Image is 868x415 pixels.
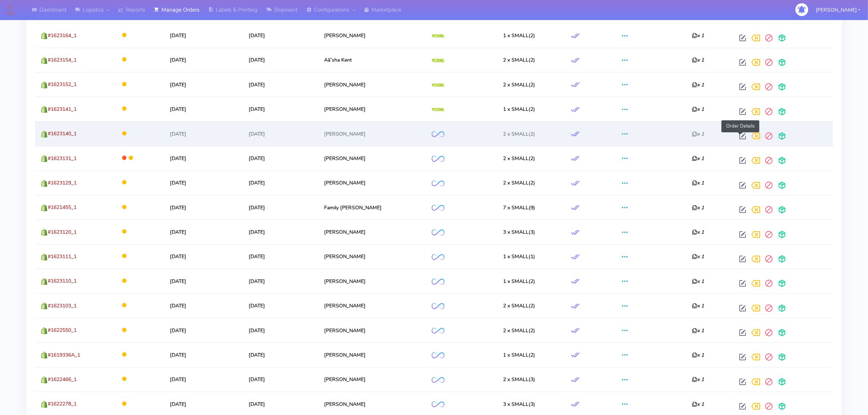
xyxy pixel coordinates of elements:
[319,97,426,121] td: [PERSON_NAME]
[503,352,529,358] span: 1 x SMALL
[48,327,77,334] span: #1622550_1
[48,376,77,383] span: #1622466_1
[503,81,535,88] span: (2)
[164,195,243,220] td: [DATE]
[48,32,77,39] span: #1623164_1
[243,269,319,293] td: [DATE]
[319,220,426,244] td: [PERSON_NAME]
[692,278,704,285] i: x 1
[40,106,48,113] img: shopify.png
[243,220,319,244] td: [DATE]
[164,121,243,146] td: [DATE]
[432,59,444,62] img: Yodel
[164,293,243,318] td: [DATE]
[48,302,77,309] span: #1623103_1
[432,108,444,112] img: Yodel
[692,81,704,88] i: x 1
[503,32,535,39] span: (2)
[503,32,529,39] span: 1 x SMALL
[243,146,319,170] td: [DATE]
[432,181,444,187] img: OnFleet
[810,3,866,18] button: [PERSON_NAME]
[164,23,243,47] td: [DATE]
[503,106,529,113] span: 1 x SMALL
[692,179,704,186] i: x 1
[243,171,319,195] td: [DATE]
[319,244,426,269] td: [PERSON_NAME]
[164,171,243,195] td: [DATE]
[432,377,444,383] img: OnFleet
[243,121,319,146] td: [DATE]
[164,97,243,121] td: [DATE]
[432,131,444,137] img: OnFleet
[319,195,426,220] td: Family [PERSON_NAME]
[692,327,704,334] i: x 1
[48,155,77,162] span: #1623131_1
[503,57,535,63] span: (2)
[692,401,704,408] i: x 1
[503,253,529,260] span: 1 x SMALL
[319,269,426,293] td: [PERSON_NAME]
[319,121,426,146] td: [PERSON_NAME]
[243,72,319,97] td: [DATE]
[503,302,535,309] span: (2)
[503,57,529,63] span: 2 x SMALL
[692,302,704,309] i: x 1
[692,204,704,211] i: x 1
[503,106,535,113] span: (2)
[432,34,444,38] img: Yodel
[503,302,529,309] span: 2 x SMALL
[48,57,77,63] span: #1623154_1
[503,229,535,236] span: (3)
[432,84,444,87] img: Yodel
[432,156,444,162] img: OnFleet
[503,278,535,285] span: (2)
[48,229,77,236] span: #1623120_1
[40,204,48,212] img: shopify.png
[503,376,529,383] span: 2 x SMALL
[692,352,704,358] i: x 1
[164,318,243,342] td: [DATE]
[164,269,243,293] td: [DATE]
[432,352,444,358] img: OnFleet
[432,303,444,309] img: OnFleet
[40,229,48,236] img: shopify.png
[40,278,48,285] img: shopify.png
[243,244,319,269] td: [DATE]
[692,131,704,137] i: x 1
[48,253,77,260] span: #1623111_1
[48,352,80,358] span: #1619336A_1
[164,48,243,72] td: [DATE]
[319,72,426,97] td: [PERSON_NAME]
[40,57,48,64] img: shopify.png
[319,318,426,342] td: [PERSON_NAME]
[48,204,77,211] span: #1621455_1
[40,376,48,384] img: shopify.png
[243,293,319,318] td: [DATE]
[40,155,48,162] img: shopify.png
[503,179,535,186] span: (2)
[48,400,77,407] span: #1622278_1
[319,367,426,392] td: [PERSON_NAME]
[40,302,48,310] img: shopify.png
[243,23,319,47] td: [DATE]
[692,376,704,383] i: x 1
[503,278,529,285] span: 1 x SMALL
[503,401,535,408] span: (3)
[164,244,243,269] td: [DATE]
[319,48,426,72] td: Aã¯sha Kent
[503,81,529,88] span: 2 x SMALL
[503,204,535,211] span: (9)
[319,342,426,367] td: [PERSON_NAME]
[692,155,704,162] i: x 1
[48,106,77,113] span: #1623141_1
[503,253,535,260] span: (1)
[503,376,535,383] span: (3)
[40,32,48,39] img: shopify.png
[692,106,704,113] i: x 1
[164,146,243,170] td: [DATE]
[48,179,77,186] span: #1623129_1
[40,352,48,359] img: shopify.png
[164,367,243,392] td: [DATE]
[243,195,319,220] td: [DATE]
